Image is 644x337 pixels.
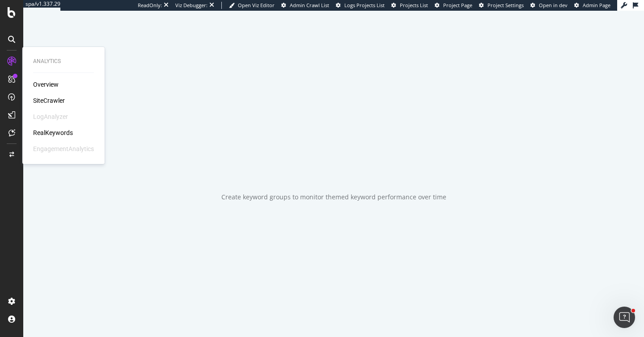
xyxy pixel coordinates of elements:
span: Project Settings [487,2,524,8]
span: Open in dev [539,2,568,8]
a: SiteCrawler [33,96,65,105]
div: Analytics [33,58,94,65]
div: ReadOnly: [138,2,162,9]
a: Open in dev [530,2,568,9]
a: Logs Projects List [336,2,385,9]
span: Open Viz Editor [238,2,275,8]
span: Project Page [443,2,472,8]
a: Admin Crawl List [281,2,329,9]
a: Projects List [391,2,428,9]
a: Project Settings [479,2,524,9]
div: Viz Debugger: [175,2,208,9]
span: Admin Crawl List [290,2,329,8]
iframe: Intercom live chat [614,307,635,328]
div: LogAnalyzer [33,112,68,121]
span: Projects List [400,2,428,8]
a: Overview [33,80,59,89]
a: Open Viz Editor [229,2,275,9]
div: EngagementAnalytics [33,144,94,153]
span: Logs Projects List [344,2,385,8]
div: Create keyword groups to monitor themed keyword performance over time [221,193,446,202]
div: animation [301,146,366,178]
a: Admin Page [574,2,610,9]
a: RealKeywords [33,128,73,137]
a: Project Page [435,2,472,9]
span: Admin Page [583,2,610,8]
